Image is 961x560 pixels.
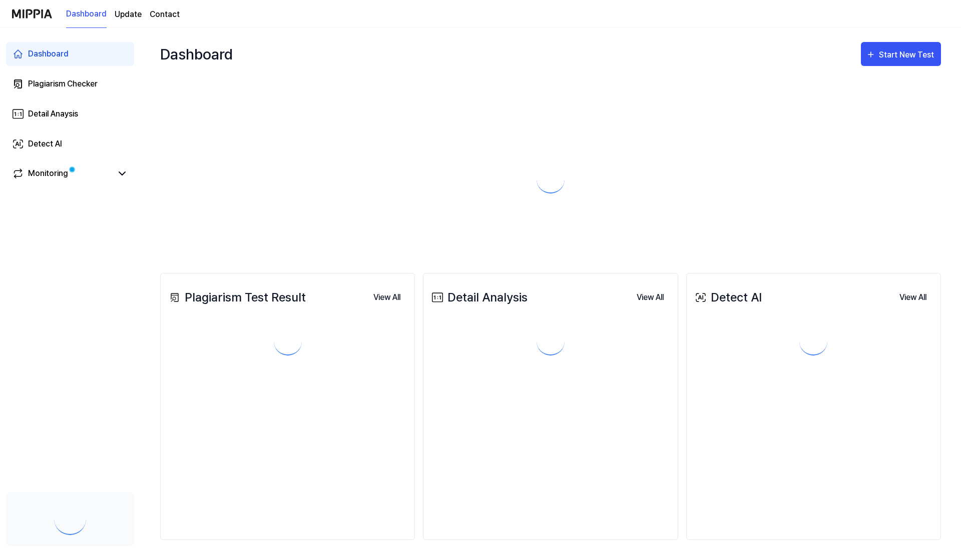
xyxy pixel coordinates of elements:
div: Monitoring [28,167,68,179]
a: Detail Anaysis [6,102,134,126]
button: View All [891,287,934,307]
a: View All [365,287,408,307]
a: Monitoring [12,167,112,179]
button: View All [629,287,672,307]
a: Plagiarism Checker [6,72,134,96]
a: View All [629,287,672,307]
div: Detail Anaysis [28,108,78,120]
div: Plagiarism Checker [28,78,98,90]
div: Dashboard [160,38,233,70]
div: Detect AI [28,138,62,150]
button: View All [365,287,408,307]
div: Detail Analysis [429,288,528,306]
a: Detect AI [6,132,134,156]
div: Dashboard [28,48,69,60]
div: Plagiarism Test Result [167,288,306,306]
a: Dashboard [66,0,107,28]
a: Dashboard [6,42,134,66]
a: View All [891,287,934,307]
button: Start New Test [861,42,941,66]
div: Start New Test [879,48,936,61]
div: Detect AI [693,288,762,306]
a: Update [115,8,142,20]
a: Contact [150,8,180,20]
